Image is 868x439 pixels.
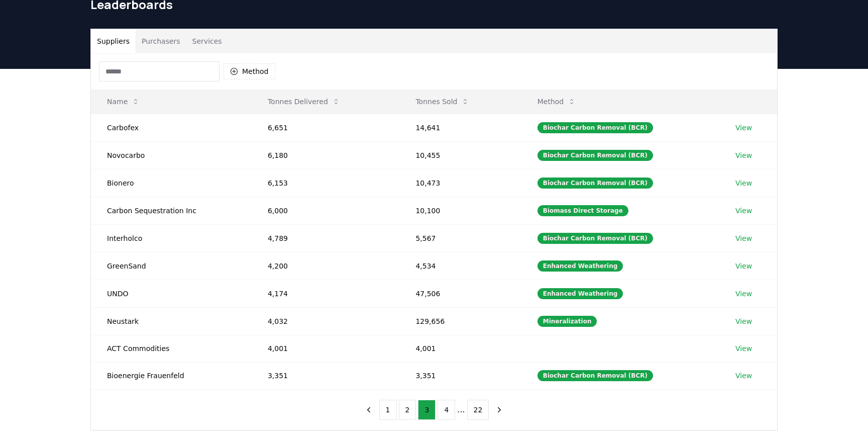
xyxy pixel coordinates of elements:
[399,362,521,389] td: 3,351
[399,335,521,362] td: 4,001
[91,252,252,280] td: GreenSand
[252,169,399,197] td: 6,153
[735,150,752,160] a: View
[360,400,377,420] button: previous page
[735,371,752,381] a: View
[91,307,252,335] td: Neustark
[418,400,436,420] button: 3
[252,114,399,141] td: 6,651
[99,92,148,112] button: Name
[399,114,521,141] td: 14,641
[399,252,521,280] td: 4,534
[399,280,521,307] td: 47,506
[537,288,623,299] div: Enhanced Weathering
[399,224,521,252] td: 5,567
[735,206,752,216] a: View
[252,307,399,335] td: 4,032
[260,92,348,112] button: Tonnes Delivered
[537,370,653,381] div: Biochar Carbon Removal (BCR)
[735,178,752,188] a: View
[529,92,584,112] button: Method
[91,169,252,197] td: Bionero
[252,362,399,389] td: 3,351
[467,400,489,420] button: 22
[735,316,752,326] a: View
[91,141,252,169] td: Novocarbo
[252,197,399,224] td: 6,000
[91,224,252,252] td: Interholco
[537,316,597,327] div: Mineralization
[379,400,397,420] button: 1
[224,63,275,79] button: Method
[252,141,399,169] td: 6,180
[186,29,228,53] button: Services
[91,114,252,141] td: Carbofex
[537,150,653,161] div: Biochar Carbon Removal (BCR)
[735,343,752,354] a: View
[735,261,752,271] a: View
[407,92,477,112] button: Tonnes Sold
[457,404,465,416] li: ...
[252,280,399,307] td: 4,174
[399,307,521,335] td: 129,656
[537,233,653,244] div: Biochar Carbon Removal (BCR)
[399,141,521,169] td: 10,455
[91,197,252,224] td: Carbon Sequestration Inc
[91,362,252,389] td: Bioenergie Frauenfeld
[537,178,653,189] div: Biochar Carbon Removal (BCR)
[537,122,653,133] div: Biochar Carbon Removal (BCR)
[136,29,186,53] button: Purchasers
[91,335,252,362] td: ACT Commodities
[399,169,521,197] td: 10,473
[91,29,136,53] button: Suppliers
[735,123,752,133] a: View
[399,400,416,420] button: 2
[399,197,521,224] td: 10,100
[252,252,399,280] td: 4,200
[252,335,399,362] td: 4,001
[491,400,508,420] button: next page
[735,289,752,299] a: View
[537,205,628,216] div: Biomass Direct Storage
[735,233,752,243] a: View
[252,224,399,252] td: 4,789
[537,260,623,272] div: Enhanced Weathering
[438,400,455,420] button: 4
[91,280,252,307] td: UNDO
